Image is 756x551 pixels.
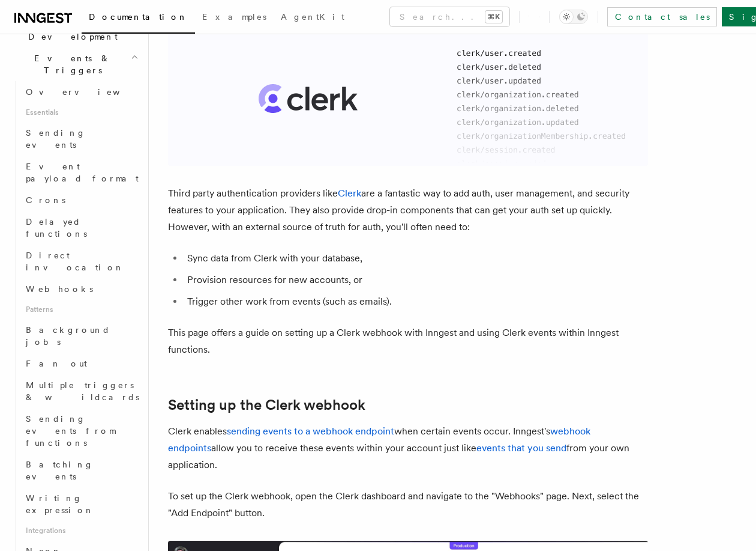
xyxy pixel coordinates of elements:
[21,189,141,211] a: Crons
[21,408,141,454] a: Sending events from functions
[26,162,139,183] span: Event payload format
[26,414,115,448] span: Sending events from functions
[184,272,648,288] li: Provision resources for new accounts, or
[21,211,141,245] a: Delayed functions
[168,397,365,413] a: Setting up the Clerk webhook
[281,12,344,22] span: AgentKit
[21,353,141,374] a: Fan out
[168,31,648,166] img: Clerk logo and graphic showing Clerk webhook events
[202,12,266,22] span: Examples
[21,156,141,189] a: Event payload format
[338,187,361,199] a: Clerk
[26,493,94,515] span: Writing expression
[21,245,141,278] a: Direct invocation
[390,7,509,26] button: Search...⌘K
[559,10,588,24] button: Toggle dark mode
[168,324,648,358] p: This page offers a guide on setting up a Clerk webhook with Inngest and using Clerk events within...
[21,454,141,487] a: Batching events
[21,319,141,353] a: Background jobs
[168,185,648,236] p: Third party authentication providers like are a fantastic way to add auth, user management, and s...
[26,128,86,150] span: Sending events
[21,374,141,408] a: Multiple triggers & wildcards
[26,460,94,481] span: Batching events
[26,87,149,97] span: Overview
[168,423,648,473] p: Clerk enables when certain events occur. Inngest's allow you to receive these events within your ...
[10,52,131,76] span: Events & Triggers
[26,217,87,239] span: Delayed functions
[21,122,141,156] a: Sending events
[26,251,124,272] span: Direct invocation
[21,487,141,521] a: Writing expression
[184,250,648,267] li: Sync data from Clerk with your database,
[607,7,717,26] a: Contact sales
[485,11,502,23] kbd: ⌘K
[184,293,648,310] li: Trigger other work from events (such as emails).
[195,4,274,32] a: Examples
[26,325,110,347] span: Background jobs
[26,380,139,402] span: Multiple triggers & wildcards
[89,12,188,22] span: Documentation
[274,4,352,32] a: AgentKit
[26,359,87,368] span: Fan out
[82,4,195,34] a: Documentation
[26,195,65,205] span: Crons
[26,284,93,294] span: Webhooks
[21,521,141,540] span: Integrations
[227,425,394,437] a: sending events to a webhook endpoint
[21,300,141,319] span: Patterns
[10,47,141,81] button: Events & Triggers
[476,442,566,454] a: events that you send
[21,278,141,300] a: Webhooks
[21,81,141,103] a: Overview
[168,488,648,522] p: To set up the Clerk webhook, open the Clerk dashboard and navigate to the "Webhooks" page. Next, ...
[21,103,141,122] span: Essentials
